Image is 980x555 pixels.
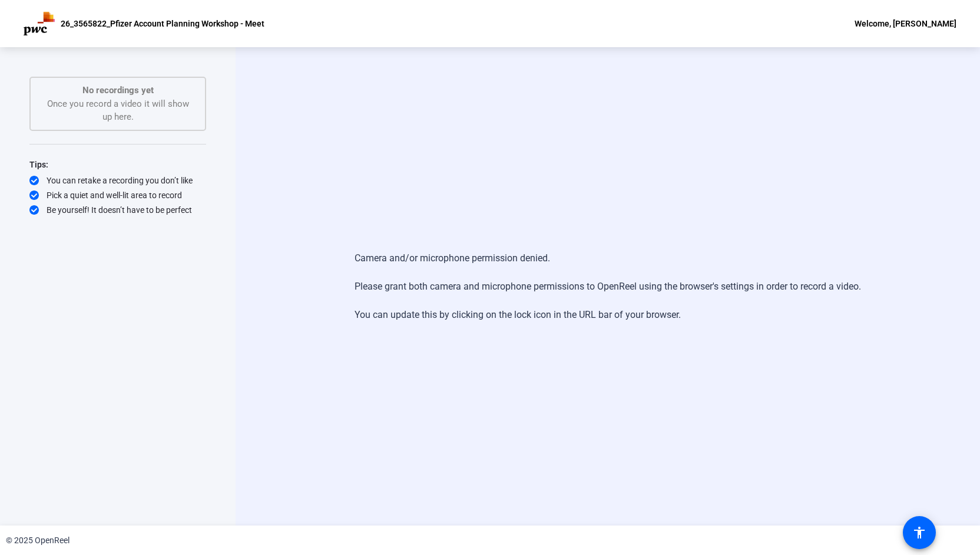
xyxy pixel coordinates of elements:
[29,204,206,216] div: Be yourself! It doesn’t have to be perfect
[355,239,861,334] div: Camera and/or microphone permission denied. Please grant both camera and microphone permissions t...
[29,175,206,186] div: You can retake a recording you don’t like
[29,157,206,172] div: Tips:
[29,189,206,201] div: Pick a quiet and well-lit area to record
[61,17,264,31] p: 26_3565822_Pfizer Account Planning Workshop - Meet
[24,12,55,35] img: OpenReel logo
[42,84,193,124] div: Once you record a video it will show up here.
[912,526,926,540] mat-icon: accessibility
[42,84,193,97] p: No recordings yet
[6,534,69,547] div: © 2025 OpenReel
[855,17,956,31] div: Welcome, [PERSON_NAME]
